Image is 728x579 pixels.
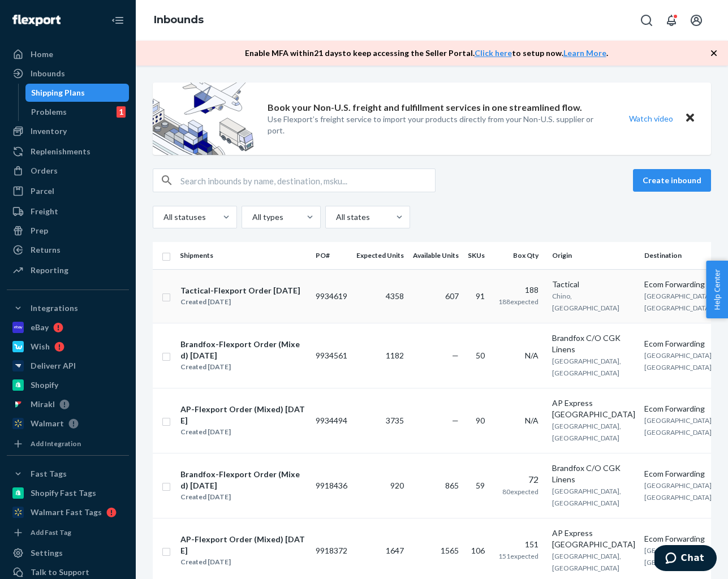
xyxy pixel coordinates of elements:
div: Deliverr API [31,360,76,371]
div: 188 [498,284,539,296]
button: Watch video [622,110,680,127]
th: Shipments [175,242,311,269]
p: Enable MFA within 21 days to keep accessing the Seller Portal. to setup now. . [245,47,608,59]
div: Integrations [31,303,78,314]
span: 59 [476,481,485,490]
div: AP-Flexport Order (Mixed) [DATE] [180,534,306,556]
div: Brandfox-Flexport Order (Mixed) [DATE] [180,469,306,491]
button: Open Search Box [635,9,658,32]
span: 3735 [386,416,404,425]
a: Prep [7,222,129,240]
span: 151 expected [498,552,539,560]
span: 188 expected [498,297,539,306]
th: Box Qty [494,242,548,269]
td: 9934561 [311,323,352,388]
div: Created [DATE] [180,426,306,438]
th: Destination [640,242,718,269]
div: Created [DATE] [180,491,306,503]
span: — [452,351,459,360]
button: Open notifications [660,9,683,32]
div: Inbounds [31,68,65,79]
a: Shopify [7,376,129,394]
div: Returns [31,244,61,256]
div: Add Fast Tag [31,528,71,537]
p: Book your Non-U.S. freight and fulfillment services in one streamlined flow. [268,101,582,114]
a: Deliverr API [7,357,129,375]
a: Replenishments [7,142,129,161]
input: Search inbounds by name, destination, msku... [180,169,435,192]
th: Expected Units [352,242,408,269]
img: Flexport logo [12,15,61,26]
th: PO# [311,242,352,269]
span: 106 [471,546,485,555]
a: Walmart Fast Tags [7,503,129,521]
a: Inbounds [7,64,129,83]
input: All types [251,211,252,223]
div: Inventory [31,126,67,137]
div: Orders [31,165,58,176]
button: Close [683,110,697,127]
div: Brandfox C/O CGK Linens [552,332,635,355]
div: Talk to Support [31,567,89,578]
button: Fast Tags [7,465,129,483]
div: Created [DATE] [180,556,306,568]
div: Home [31,49,53,60]
div: Tactical [552,279,635,290]
span: [GEOGRAPHIC_DATA], [GEOGRAPHIC_DATA] [552,422,621,442]
div: AP Express [GEOGRAPHIC_DATA] [552,528,635,550]
div: Shipping Plans [31,87,85,98]
div: Reporting [31,265,68,276]
span: 920 [390,481,404,490]
div: Ecom Forwarding [644,403,713,414]
div: Tactical-Flexport Order [DATE] [180,285,300,296]
th: Origin [548,242,640,269]
button: Create inbound [633,169,711,192]
div: Replenishments [31,146,91,157]
span: — [452,416,459,425]
div: Parcel [31,185,54,197]
a: Wish [7,338,129,356]
a: Inbounds [154,14,204,26]
span: 4358 [386,291,404,301]
span: 1647 [386,546,404,555]
div: Settings [31,547,63,559]
button: Close Navigation [106,9,129,32]
th: SKUs [463,242,494,269]
a: Returns [7,241,129,259]
td: 9918436 [311,453,352,518]
a: Learn More [563,48,606,58]
a: Shopify Fast Tags [7,484,129,502]
div: Walmart Fast Tags [31,507,102,518]
span: 865 [445,481,459,490]
div: Ecom Forwarding [644,533,713,545]
div: Ecom Forwarding [644,338,713,349]
div: Shopify Fast Tags [31,487,96,499]
span: 80 expected [502,487,539,496]
a: Add Fast Tag [7,526,129,539]
a: Click here [475,48,512,58]
a: Settings [7,544,129,562]
button: Help Center [706,261,728,318]
span: [GEOGRAPHIC_DATA], [GEOGRAPHIC_DATA] [644,416,713,437]
a: Orders [7,162,129,180]
span: 1182 [386,351,404,360]
div: Created [DATE] [180,296,300,308]
button: Open account menu [685,9,708,32]
div: Add Integration [31,439,81,448]
span: [GEOGRAPHIC_DATA], [GEOGRAPHIC_DATA] [552,552,621,572]
div: Brandfox-Flexport Order (Mixed) [DATE] [180,339,306,361]
button: Integrations [7,299,129,317]
div: 151 [498,539,539,550]
span: [GEOGRAPHIC_DATA], [GEOGRAPHIC_DATA] [644,351,713,371]
span: Chino, [GEOGRAPHIC_DATA] [552,292,619,312]
a: Freight [7,202,129,221]
span: 50 [476,351,485,360]
div: Ecom Forwarding [644,279,713,290]
div: 1 [117,106,126,118]
div: Shopify [31,379,58,391]
div: AP Express [GEOGRAPHIC_DATA] [552,397,635,420]
a: Walmart [7,414,129,433]
div: Wish [31,341,50,352]
th: Available Units [408,242,463,269]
